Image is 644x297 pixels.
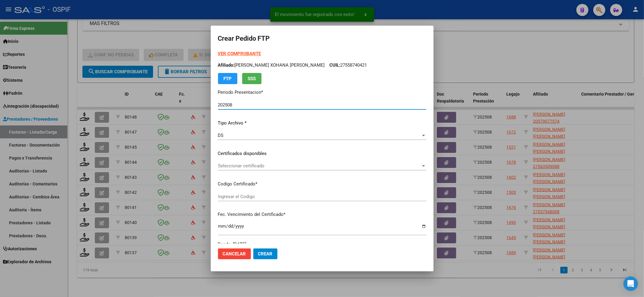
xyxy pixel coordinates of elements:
p: Periodo Presentacion [218,89,426,96]
p: Certificados disponibles [218,150,426,157]
span: FTP [223,76,232,81]
div: Open Intercom Messenger [623,276,638,291]
span: DS [218,133,224,138]
h2: Crear Pedido FTP [218,33,426,44]
span: Seleccionar certificado [218,163,421,169]
p: Fec. Vencimiento del Certificado [218,211,426,218]
span: Afiliado: [218,62,235,68]
button: Cancelar [218,248,251,259]
button: FTP [218,73,237,84]
div: Desde: [DATE] [218,241,426,248]
span: Crear [258,251,273,257]
button: Crear [253,248,277,259]
span: SSS [248,76,256,81]
p: Codigo Certificado [218,181,426,188]
a: VER COMPROBANTE [218,51,261,56]
button: SSS [242,73,261,84]
span: Cancelar [223,251,246,257]
p: Tipo Archivo * [218,120,426,127]
p: [PERSON_NAME] XOHANA [PERSON_NAME] 27558740421 [218,62,426,69]
span: CUIL: [330,62,341,68]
